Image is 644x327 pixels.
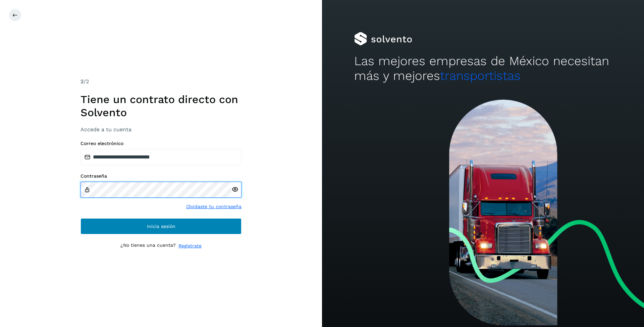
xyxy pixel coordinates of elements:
h3: Accede a tu cuenta [80,126,241,133]
h1: Tiene un contrato directo con Solvento [80,93,241,119]
p: ¿No tienes una cuenta? [120,242,176,249]
h2: Las mejores empresas de México necesitan más y mejores [354,54,612,84]
button: Inicia sesión [80,218,241,234]
label: Contraseña [80,173,241,179]
span: 2 [80,78,84,85]
label: Correo electrónico [80,141,241,146]
span: Inicia sesión [147,224,175,229]
a: Olvidaste tu contraseña [186,203,241,210]
span: transportistas [440,68,521,83]
div: /2 [80,78,241,86]
a: Regístrate [178,242,202,249]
